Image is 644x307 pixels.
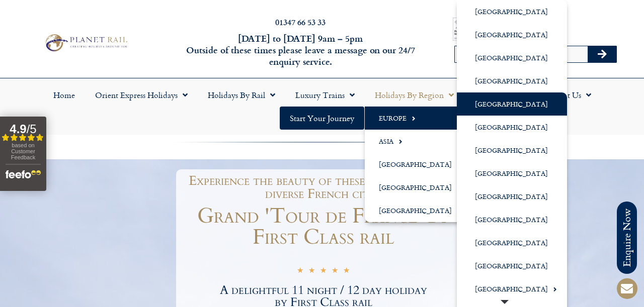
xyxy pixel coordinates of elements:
a: Asia [365,130,471,153]
a: About Us [538,83,601,107]
img: Planet Rail Train Holidays Logo [42,32,129,54]
i: ★ [297,266,303,277]
a: Holidays by Rail [198,83,285,107]
a: [GEOGRAPHIC_DATA] [457,254,567,277]
a: [GEOGRAPHIC_DATA] [457,208,567,231]
a: [GEOGRAPHIC_DATA] [457,116,567,139]
a: [GEOGRAPHIC_DATA] [457,162,567,185]
i: ★ [320,266,327,277]
i: ★ [308,266,315,277]
a: [GEOGRAPHIC_DATA] [365,199,471,222]
i: ★ [343,266,350,277]
a: [GEOGRAPHIC_DATA] [457,92,567,116]
a: [GEOGRAPHIC_DATA] [457,185,567,208]
a: [GEOGRAPHIC_DATA] [365,176,471,199]
a: 01347 66 53 33 [275,16,326,28]
a: [GEOGRAPHIC_DATA] [457,69,567,92]
a: [GEOGRAPHIC_DATA] [457,23,567,46]
a: [GEOGRAPHIC_DATA] [457,231,567,254]
a: Start your Journey [280,107,364,130]
i: ★ [332,266,338,277]
button: Search [588,46,617,62]
a: [GEOGRAPHIC_DATA] [457,46,567,69]
div: 5/5 [297,264,350,277]
nav: Menu [5,83,639,130]
a: Europe [365,107,471,130]
a: [GEOGRAPHIC_DATA] [457,277,567,300]
a: [GEOGRAPHIC_DATA] [457,139,567,162]
h6: [DATE] to [DATE] 9am – 5pm Outside of these times please leave a message on our 24/7 enquiry serv... [174,33,427,68]
a: Home [43,83,85,107]
h1: Grand 'Tour de France' by First Class rail [179,206,468,248]
a: Luxury Trains [285,83,365,107]
a: [GEOGRAPHIC_DATA] [365,153,471,176]
a: Orient Express Holidays [85,83,198,107]
h1: Experience the beauty of these fascinating and diverse French cities [184,174,463,200]
a: Holidays by Region [365,83,464,107]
